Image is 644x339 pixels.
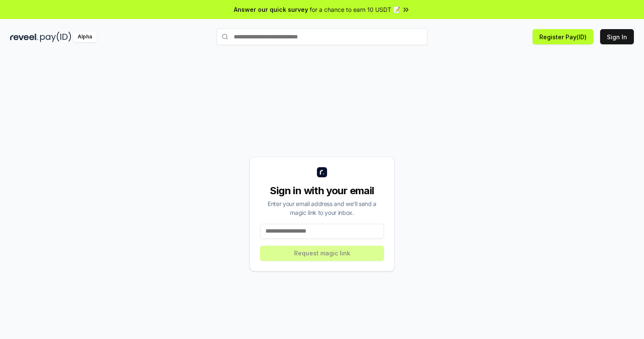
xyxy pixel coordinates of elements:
div: Enter your email address and we’ll send a magic link to your inbox. [260,199,384,217]
img: reveel_dark [10,32,38,42]
span: for a chance to earn 10 USDT 📝 [310,5,400,14]
div: Sign in with your email [260,184,384,198]
img: logo_small [317,167,327,177]
button: Sign In [600,29,634,44]
button: Register Pay(ID) [533,29,593,44]
img: pay_id [40,32,71,42]
span: Answer our quick survey [234,5,308,14]
div: Alpha [73,32,97,42]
